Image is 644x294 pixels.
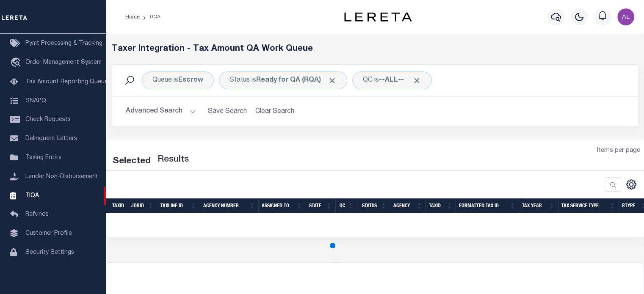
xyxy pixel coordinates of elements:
[258,198,306,213] th: Assigned To
[157,198,200,213] th: TaxLine ID
[142,71,214,89] div: Click to Edit
[25,60,102,66] span: Order Management System
[344,12,412,22] img: logo-dark.svg
[125,14,140,19] a: Home
[25,250,74,256] span: Security Settings
[10,58,24,69] i: travel_explore
[328,76,337,85] span: Click to Remove
[617,8,634,25] img: svg+xml;base64,PHN2ZyB4bWxucz0iaHR0cDovL3d3dy53My5vcmcvMjAwMC9zdmciIHBvaW50ZXItZXZlbnRzPSJub25lIi...
[25,174,98,180] span: Lender Non-Disbursement
[25,136,77,142] span: Delinquent Letters
[456,198,519,213] th: Formatted Tax ID
[252,103,298,120] button: Clear Search
[597,146,640,156] span: Items per page
[113,155,151,168] div: Selected
[519,198,558,213] th: Tax Year
[256,77,337,84] b: Ready for QA (RQA)
[558,198,619,213] th: Tax Service Type
[126,103,196,120] button: Advanced Search
[306,198,335,213] th: State
[335,198,357,213] th: QC
[390,198,426,213] th: Agency
[25,231,72,236] span: Customer Profile
[25,98,46,104] span: SNAPQ
[203,103,252,120] button: Save Search
[140,13,160,21] li: TIQA
[128,198,157,213] th: JobID
[25,117,71,123] span: Check Requests
[25,79,108,85] span: Tax Amount Reporting Queue
[25,41,102,47] span: Pymt Processing & Tracking
[25,192,39,198] span: TIQA
[112,44,638,54] h5: Taxer Integration - Tax Amount QA Work Queue
[178,77,203,84] b: Escrow
[158,153,189,167] label: Results
[426,198,456,213] th: TaxID
[379,77,404,84] b: --ALL--
[412,76,421,85] span: Click to Remove
[357,198,390,213] th: Status
[25,212,49,217] span: Refunds
[200,198,258,213] th: Agency Number
[109,198,128,213] th: TaxID
[352,71,432,89] div: Click to Edit
[25,155,61,161] span: Taxing Entity
[219,71,347,89] div: Click to Edit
